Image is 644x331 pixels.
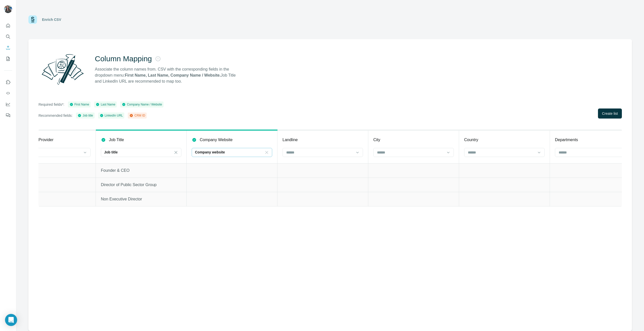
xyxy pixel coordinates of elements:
div: Job title [77,113,93,118]
p: Job Title [109,137,124,143]
div: LinkedIn URL [100,113,123,118]
div: Enrich CSV [42,17,61,22]
p: Country [464,137,478,143]
div: First Name [69,102,89,107]
div: CRM ID [129,113,145,118]
img: Avatar [4,5,12,13]
p: Non Executive Director [101,196,181,202]
p: Job title [104,150,118,155]
p: City [373,137,380,143]
p: Company website [195,150,225,155]
p: Departments [555,137,578,143]
strong: First Name, Last Name, Company Name / Website. [125,73,221,77]
button: Quick start [4,21,12,30]
button: Search [4,32,12,41]
img: Surfe Logo [28,15,37,24]
p: Company Website [200,137,232,143]
p: Required fields*: [38,102,64,107]
div: Company Name / Website [122,102,162,107]
button: Use Surfe API [4,89,12,98]
p: Mobile Number Provider [10,137,54,143]
span: Create list [602,111,618,116]
div: Last Name [96,102,115,107]
button: Create list [598,108,622,119]
button: Use Surfe on LinkedIn [4,78,12,87]
button: Feedback [4,111,12,120]
p: Recommended fields: [38,113,72,118]
button: Dashboard [4,100,12,109]
p: Director of Public Sector Group [101,182,181,188]
p: Associate the column names from. CSV with the corresponding fields in the dropdown menu: Job Titl... [95,66,240,84]
p: Founder & CEO [101,168,181,174]
img: Surfe Illustration - Column Mapping [38,51,87,87]
h2: Column Mapping [95,54,152,63]
p: Landline [283,137,298,143]
button: My lists [4,54,12,63]
div: Open Intercom Messenger [5,314,17,326]
button: Enrich CSV [4,43,12,52]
